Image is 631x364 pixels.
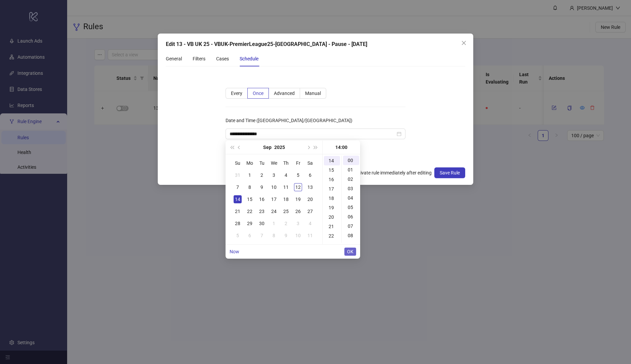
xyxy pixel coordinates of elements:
[282,171,290,179] div: 4
[343,203,359,212] div: 05
[246,207,254,215] div: 22
[253,91,263,96] span: Once
[256,193,268,205] td: 2025-09-16
[282,183,290,191] div: 11
[244,193,256,205] td: 2025-09-15
[312,141,320,154] button: Next year (Control + right)
[216,55,229,62] div: Cases
[244,181,256,193] td: 2025-09-08
[244,217,256,229] td: 2025-09-29
[244,205,256,217] td: 2025-09-22
[232,229,244,242] td: 2025-10-05
[234,207,242,215] div: 21
[258,195,266,203] div: 16
[234,171,242,179] div: 31
[246,219,254,227] div: 29
[304,181,316,193] td: 2025-09-13
[324,194,340,203] div: 18
[294,183,302,191] div: 12
[228,141,236,154] button: Last year (Control + left)
[304,229,316,242] td: 2025-10-11
[270,195,278,203] div: 17
[306,219,314,227] div: 4
[304,141,312,154] button: Next month (PageDown)
[343,174,359,184] div: 02
[343,231,359,240] div: 08
[280,205,292,217] td: 2025-09-25
[280,217,292,229] td: 2025-10-02
[292,169,304,181] td: 2025-09-05
[343,240,359,250] div: 09
[434,167,465,178] button: Save Rule
[347,249,353,254] span: OK
[270,219,278,227] div: 1
[324,222,340,231] div: 21
[270,183,278,191] div: 10
[232,217,244,229] td: 2025-09-28
[240,55,258,62] div: Schedule
[294,195,302,203] div: 19
[256,181,268,193] td: 2025-09-09
[268,217,280,229] td: 2025-10-01
[343,184,359,193] div: 03
[343,221,359,231] div: 07
[232,181,244,193] td: 2025-09-07
[282,231,290,240] div: 9
[306,171,314,179] div: 6
[256,157,268,169] th: Tu
[270,207,278,215] div: 24
[234,183,242,191] div: 7
[292,229,304,242] td: 2025-10-10
[258,183,266,191] div: 9
[256,217,268,229] td: 2025-09-30
[244,229,256,242] td: 2025-10-06
[324,184,340,194] div: 17
[246,231,254,240] div: 6
[282,207,290,215] div: 25
[268,169,280,181] td: 2025-09-03
[294,231,302,240] div: 10
[244,157,256,169] th: Mo
[325,141,357,154] div: 14:00
[294,207,302,215] div: 26
[270,231,278,240] div: 8
[282,219,290,227] div: 2
[324,203,340,212] div: 19
[306,207,314,215] div: 27
[292,157,304,169] th: Fr
[231,91,242,96] span: Every
[258,207,266,215] div: 23
[304,169,316,181] td: 2025-09-06
[344,248,356,256] button: OK
[268,181,280,193] td: 2025-09-10
[232,205,244,217] td: 2025-09-21
[268,229,280,242] td: 2025-10-08
[280,181,292,193] td: 2025-09-11
[282,195,290,203] div: 18
[230,249,239,254] a: Now
[236,141,243,154] button: Previous month (PageUp)
[268,193,280,205] td: 2025-09-17
[234,231,242,240] div: 5
[304,217,316,229] td: 2025-10-04
[244,169,256,181] td: 2025-09-01
[234,195,242,203] div: 14
[461,40,467,46] span: close
[306,183,314,191] div: 13
[294,219,302,227] div: 3
[230,130,395,138] input: Date and Time (Europe/London)
[166,40,465,48] div: Edit 13 - VB UK 25 - VBUK-PremierLeague25-[GEOGRAPHIC_DATA] - Pause - [DATE]
[324,241,340,250] div: 23
[193,55,205,62] div: Filters
[305,91,321,96] span: Manual
[280,157,292,169] th: Th
[270,171,278,179] div: 3
[234,219,242,227] div: 28
[343,156,359,165] div: 00
[324,165,340,175] div: 15
[246,195,254,203] div: 15
[351,169,434,176] span: Activate rule immediately after editing
[292,205,304,217] td: 2025-09-26
[258,231,266,240] div: 7
[324,212,340,222] div: 20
